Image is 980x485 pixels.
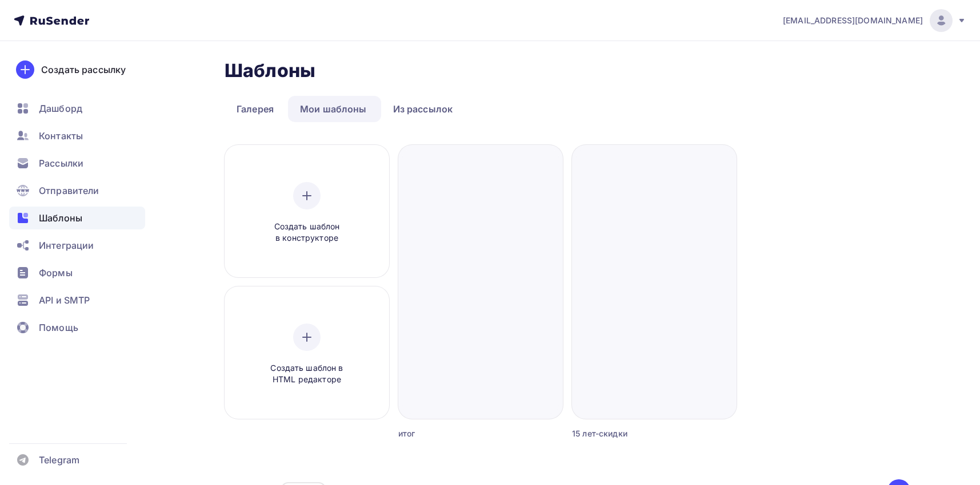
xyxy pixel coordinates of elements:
[9,152,145,175] a: Рассылки
[9,124,145,147] a: Контакты
[39,293,90,307] span: API и SMTP
[225,59,315,82] h2: Шаблоны
[39,239,94,252] span: Интеграции
[39,266,73,280] span: Формы
[288,96,379,122] a: Мои шаблоны
[9,207,145,229] a: Шаблоны
[39,453,79,467] span: Telegram
[225,96,286,122] a: Галерея
[9,97,145,120] a: Дашборд
[572,428,695,439] div: 15 лет-скидки
[398,428,522,439] div: итог
[39,156,83,170] span: Рассылки
[39,211,82,225] span: Шаблоны
[783,15,923,26] span: [EMAIL_ADDRESS][DOMAIN_NAME]
[9,261,145,284] a: Формы
[39,321,78,334] span: Помощь
[39,102,82,115] span: Дашборд
[9,179,145,202] a: Отправители
[41,63,126,76] div: Создать рассылку
[39,129,83,143] span: Контакты
[253,221,361,244] span: Создать шаблон в конструкторе
[39,184,99,197] span: Отправители
[783,9,966,32] a: [EMAIL_ADDRESS][DOMAIN_NAME]
[253,362,361,386] span: Создать шаблон в HTML редакторе
[381,96,465,122] a: Из рассылок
